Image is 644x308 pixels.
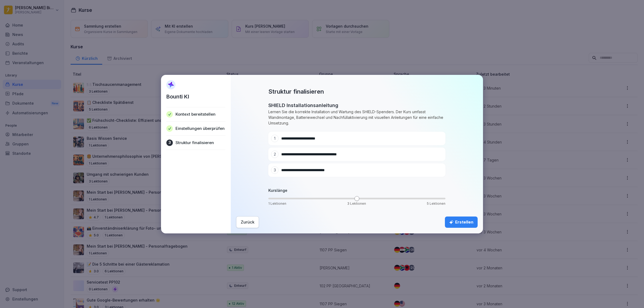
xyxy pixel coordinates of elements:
h2: SHIELD Installationsanleitung [268,102,445,109]
button: Erstellen [445,217,478,228]
p: 3 Lektionen [347,201,366,206]
div: 1 [271,135,279,142]
p: 5 Lektionen [427,201,445,206]
h2: Struktur finalisieren [268,88,324,95]
p: Struktur finalisieren [175,140,214,145]
p: Kontext bereitstellen [175,112,215,117]
div: 3 [166,140,173,146]
p: Lernen Sie die korrekte Installation und Wartung des SHIELD-Spenders. Der Kurs umfasst Wandmontag... [268,109,445,126]
div: Zurück [241,219,254,225]
div: 2 [271,151,279,158]
p: Einstellungen überprüfen [175,126,225,131]
h4: Kurslänge [268,188,445,193]
span: Volume [354,196,359,201]
img: AI Sparkle [166,80,175,89]
div: 3 [271,166,279,174]
div: Erstellen [449,219,473,225]
button: Zurück [236,216,259,228]
p: 1 Lektionen [268,201,286,206]
p: Bounti KI [166,93,189,101]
